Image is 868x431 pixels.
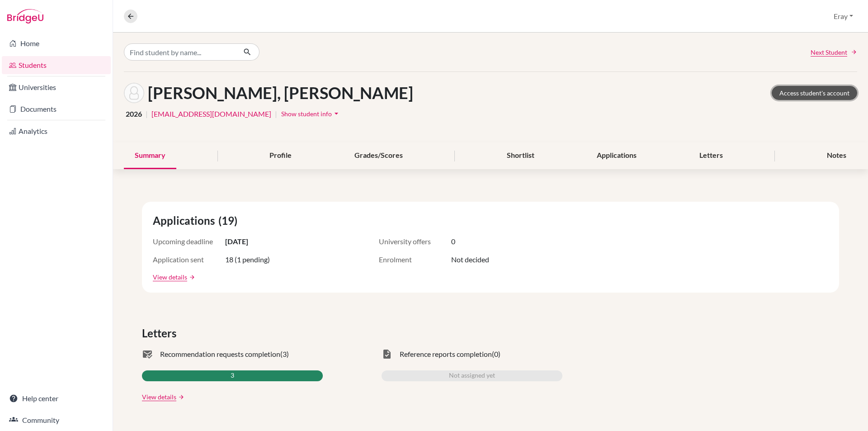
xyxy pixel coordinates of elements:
span: [DATE] [225,236,248,247]
span: task [382,349,392,360]
span: Reference reports completion [400,349,492,360]
a: arrow_forward [176,394,184,400]
i: arrow_drop_down [332,109,341,118]
a: Next Student [811,47,857,57]
span: 3 [231,370,234,381]
span: Upcoming deadline [153,236,225,247]
a: Access student's account [772,86,857,100]
a: View details [153,272,187,282]
a: Universities [2,78,111,96]
a: Help center [2,389,111,407]
span: | [275,109,277,119]
button: Show student infoarrow_drop_down [281,107,341,121]
div: Applications [586,142,647,169]
span: (0) [492,349,500,360]
a: Home [2,34,111,52]
span: Enrolment [379,254,451,265]
a: View details [142,392,176,402]
span: Not decided [451,254,489,265]
div: Letters [689,142,734,169]
span: (19) [218,213,241,229]
span: Recommendation requests completion [160,349,280,360]
span: Next Student [811,47,847,57]
span: Letters [142,325,180,341]
div: Profile [259,142,302,169]
h1: [PERSON_NAME], [PERSON_NAME] [148,83,413,103]
span: Not assigned yet [449,370,495,381]
a: Documents [2,100,111,118]
a: Students [2,56,111,74]
a: [EMAIL_ADDRESS][DOMAIN_NAME] [151,109,271,119]
div: Grades/Scores [344,142,414,169]
a: Analytics [2,122,111,140]
div: Summary [124,142,176,169]
span: 2026 [126,109,142,119]
button: Eray [830,8,857,25]
span: Show student info [281,110,332,118]
div: Notes [816,142,857,169]
span: | [146,109,148,119]
span: mark_email_read [142,349,153,360]
span: (3) [280,349,289,360]
span: 0 [451,236,455,247]
div: Shortlist [496,142,545,169]
span: Application sent [153,254,225,265]
span: Applications [153,213,218,229]
img: Bridge-U [7,9,43,24]
a: Community [2,411,111,429]
input: Find student by name... [124,43,236,61]
img: Kaan Alp Alpman's avatar [124,83,144,103]
span: University offers [379,236,451,247]
span: 18 (1 pending) [225,254,270,265]
a: arrow_forward [187,274,195,280]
